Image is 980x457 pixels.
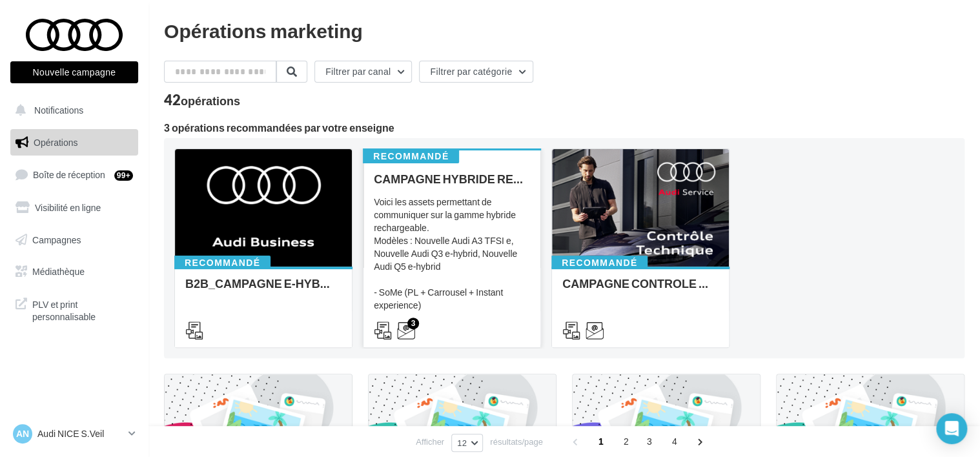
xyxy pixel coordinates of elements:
div: CAMPAGNE HYBRIDE RECHARGEABLE [374,172,530,185]
span: 2 [616,431,637,452]
span: Opérations [34,137,77,148]
p: Audi NICE S.Veil [37,427,123,440]
div: 99+ [114,170,133,181]
div: 3 opérations recommandées par votre enseigne [164,123,965,133]
div: 42 [164,93,240,107]
button: Nouvelle campagne [10,61,138,83]
a: Campagnes [8,227,141,254]
span: PLV et print personnalisable [32,296,133,323]
span: Notifications [34,105,83,116]
a: Opérations [8,129,141,156]
button: Notifications [8,97,136,124]
span: Médiathèque [32,266,85,277]
span: Visibilité en ligne [35,202,101,213]
span: 3 [639,431,660,452]
button: Filtrer par canal [314,61,412,83]
span: Boîte de réception [33,169,105,180]
span: 1 [591,431,611,452]
a: AN Audi NICE S.Veil [10,421,138,446]
div: opérations [181,95,240,107]
span: Afficher [416,436,444,448]
button: Filtrer par catégorie [419,61,533,83]
a: PLV et print personnalisable [8,290,141,329]
span: AN [16,427,29,440]
a: Visibilité en ligne [8,194,141,221]
a: Boîte de réception99+ [8,161,141,188]
span: 4 [664,431,685,452]
span: Campagnes [32,234,81,245]
div: B2B_CAMPAGNE E-HYBRID OCTOBRE [185,277,342,303]
div: Recommandé [551,256,648,270]
span: résultats/page [490,436,543,448]
button: 12 [451,434,483,452]
div: CAMPAGNE CONTROLE TECHNIQUE 25€ OCTOBRE [562,277,719,303]
div: Recommandé [363,149,459,163]
div: Open Intercom Messenger [936,413,967,444]
a: Médiathèque [8,258,141,285]
div: Opérations marketing [164,21,965,40]
div: 3 [407,318,419,329]
span: 12 [457,438,467,448]
div: Recommandé [174,256,271,270]
div: Voici les assets permettant de communiquer sur la gamme hybride rechargeable. Modèles : Nouvelle ... [374,196,530,325]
